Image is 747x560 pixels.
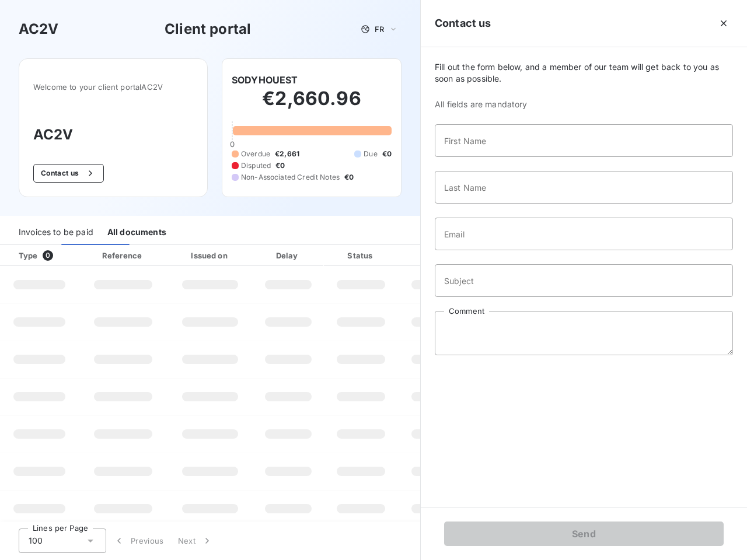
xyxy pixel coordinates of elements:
[107,220,166,245] div: All documents
[19,220,93,245] div: Invoices to be paid
[382,149,392,159] span: €0
[435,264,733,297] input: placeholder
[170,250,250,261] div: Issued on
[435,61,733,85] span: Fill out the form below, and a member of our team will get back to you as soon as possible.
[375,24,384,34] span: FR
[165,19,251,40] h3: Client portal
[171,528,220,553] button: Next
[435,99,733,110] span: All fields are mandatory
[400,250,475,261] div: Amount
[241,149,270,159] span: Overdue
[29,535,43,547] span: 100
[33,164,104,183] button: Contact us
[102,251,142,260] div: Reference
[33,82,193,92] span: Welcome to your client portal AC2V
[275,160,285,171] span: €0
[19,19,59,40] h3: AC2V
[435,218,733,250] input: placeholder
[435,15,491,32] h5: Contact us
[232,87,392,122] h2: €2,660.96
[435,171,733,204] input: placeholder
[326,250,396,261] div: Status
[344,172,354,183] span: €0
[43,250,53,261] span: 0
[241,160,271,171] span: Disputed
[435,124,733,157] input: placeholder
[33,124,193,145] h3: AC2V
[275,149,299,159] span: €2,661
[364,149,377,159] span: Due
[232,73,298,87] h6: SODYHOUEST
[444,521,724,546] button: Send
[255,250,322,261] div: Delay
[12,250,76,261] div: Type
[230,139,235,149] span: 0
[106,528,171,553] button: Previous
[241,172,340,183] span: Non-Associated Credit Notes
